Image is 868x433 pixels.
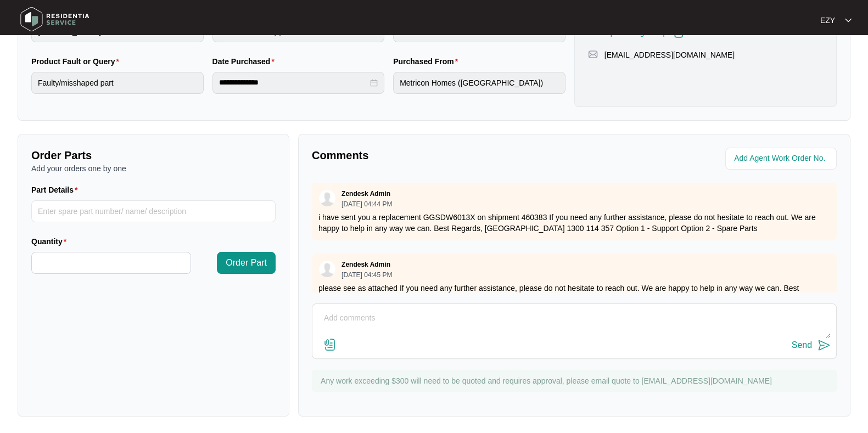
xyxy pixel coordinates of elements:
img: user.svg [319,190,335,206]
p: Add your orders one by one [31,163,276,174]
div: Send [792,340,812,350]
p: i have sent you a replacement GGSDW6013X on shipment 460383 If you need any further assistance, p... [318,212,830,234]
p: Zendesk Admin [341,260,390,269]
span: Increase Value [178,252,191,263]
input: Purchased From [393,72,565,94]
p: [DATE] 04:44 PM [341,201,392,207]
span: up [183,256,187,260]
label: Purchased From [393,56,462,67]
span: down [183,266,187,270]
p: Order Parts [31,148,276,163]
img: send-icon.svg [817,339,831,352]
span: Order Part [226,256,267,269]
button: Order Part [217,252,276,274]
img: file-attachment-doc.svg [323,338,337,351]
input: Product Fault or Query [31,72,204,94]
p: Comments [312,148,567,163]
p: please see as attached If you need any further assistance, please do not hesitate to reach out. W... [318,283,830,305]
img: residentia service logo [16,3,93,36]
span: Decrease Value [178,263,191,273]
label: Product Fault or Query [31,56,124,67]
img: map-pin [588,49,598,59]
p: [EMAIL_ADDRESS][DOMAIN_NAME] [604,49,735,60]
img: dropdown arrow [845,18,852,23]
p: Any work exceeding $300 will need to be quoted and requires approval, please email quote to [EMAI... [321,375,831,386]
label: Date Purchased [212,56,279,67]
p: [DATE] 04:45 PM [341,272,392,278]
input: Date Purchased [219,77,368,88]
input: Quantity [32,252,191,273]
label: Quantity [31,236,71,247]
button: Send [792,338,831,353]
p: EZY [820,15,835,26]
label: Part Details [31,184,82,195]
input: Part Details [31,200,276,222]
p: Zendesk Admin [341,189,390,198]
input: Add Agent Work Order No. [734,152,830,165]
img: user.svg [319,261,335,277]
